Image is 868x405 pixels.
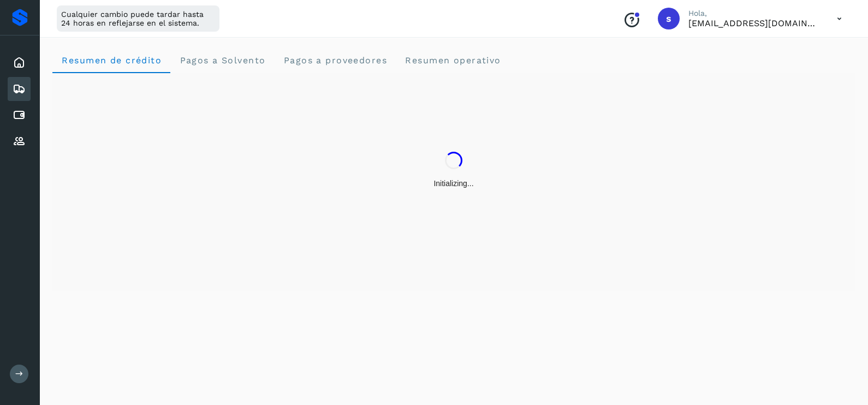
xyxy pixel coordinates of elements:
div: Cualquier cambio puede tardar hasta 24 horas en reflejarse en el sistema. [57,5,219,32]
div: Proveedores [8,129,31,153]
div: Inicio [8,51,31,75]
p: Hola, [688,9,819,18]
span: Resumen de crédito [61,55,162,65]
span: Pagos a proveedores [283,55,387,65]
div: Embarques [8,77,31,101]
p: smedina@niagarawater.com [688,18,819,28]
span: Resumen operativo [405,55,501,65]
span: Pagos a Solvento [179,55,265,65]
div: Cuentas por pagar [8,103,31,127]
